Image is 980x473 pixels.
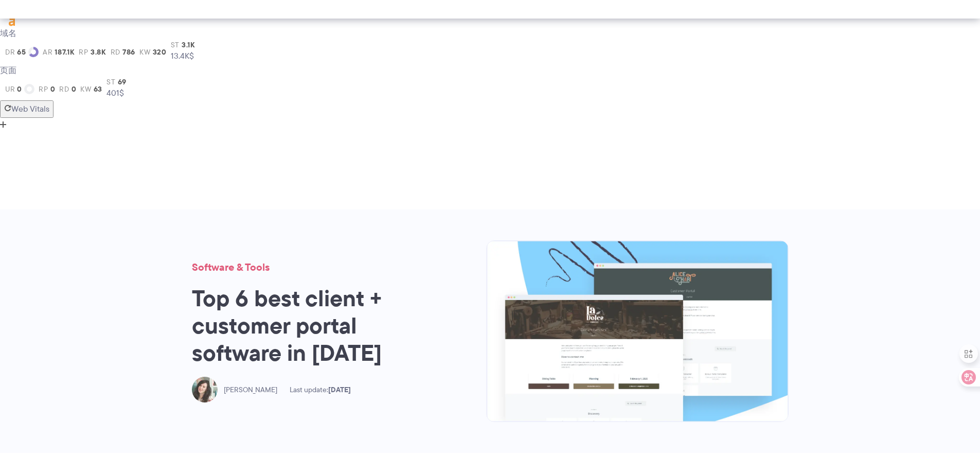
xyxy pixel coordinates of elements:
span: 187.1K [55,48,75,56]
span: 69 [118,78,127,86]
span: 65 [17,48,26,56]
span: ar [43,48,52,56]
a: ar187.1K [43,48,75,56]
span: 3.8K [91,48,106,56]
span: rp [39,85,48,93]
span: rd [59,85,69,93]
span: st [106,78,115,86]
a: rp3.8K [79,48,106,56]
span: Web Vitals [11,103,49,115]
a: rd0 [59,85,76,93]
a: kw320 [139,48,167,56]
a: Software & Tools [192,259,270,275]
span: 0 [50,85,56,93]
span: 63 [94,85,102,93]
span: 320 [153,48,167,56]
span: rd [111,48,120,56]
a: st3.1K [171,41,195,49]
span: 0 [72,85,77,93]
div: 401$ [106,86,127,100]
span: dr [5,48,15,56]
span: 786 [122,48,135,56]
span: 3.1K [182,41,195,49]
a: dr65 [5,47,39,57]
span: kw [80,85,91,93]
span: 0 [17,85,22,93]
div: 13.4K$ [171,49,195,63]
a: rp0 [39,85,55,93]
span: rp [79,48,88,56]
a: kw63 [80,85,102,93]
h1: Top 6 best client + customer portal software in [DATE] [192,285,439,366]
a: rd786 [111,48,136,56]
span: st [171,41,180,49]
span: [PERSON_NAME] [224,386,277,394]
a: st69 [106,78,127,86]
time: [DATE] [328,384,351,395]
span: kw [139,48,150,56]
span: Last update: [290,386,351,394]
a: ur0 [5,84,34,94]
span: ur [5,85,15,93]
